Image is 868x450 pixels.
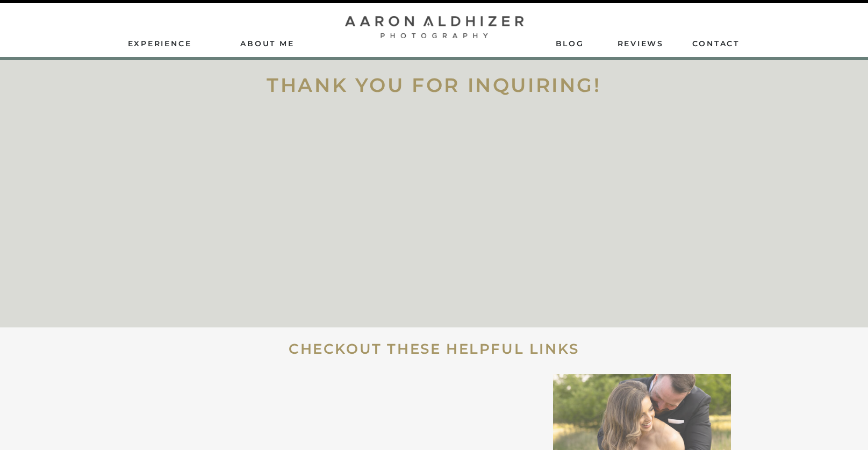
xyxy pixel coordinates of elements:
[112,74,757,90] h1: Thank You For Inquiring!
[112,341,757,358] h1: CHECKOUT THESE HELPFUL LINKS
[618,38,666,48] a: ReviEws
[692,38,741,48] a: contact
[257,108,612,298] iframe: yw2FV9cNHuI
[229,38,306,48] a: AbouT ME
[128,38,193,48] a: Experience
[556,38,584,48] a: Blog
